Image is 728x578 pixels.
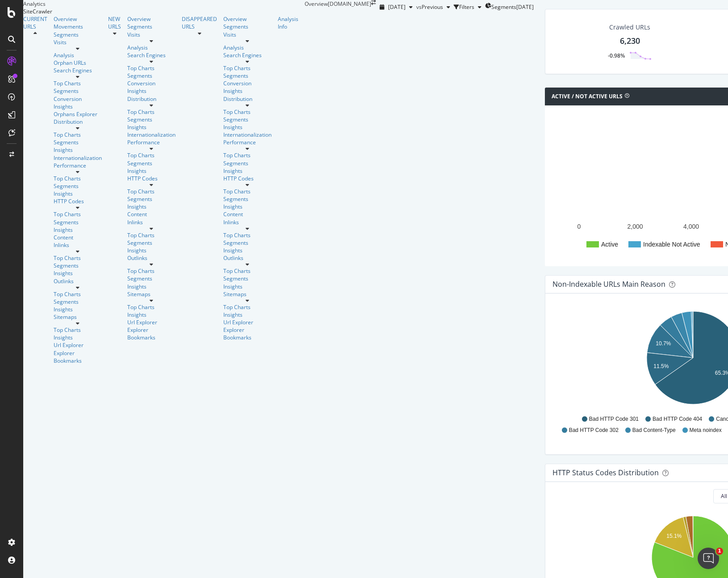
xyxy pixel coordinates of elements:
[54,80,102,87] a: Top Charts
[223,247,272,254] a: Insights
[127,188,176,195] a: Top Charts
[54,234,102,241] a: Content
[223,326,272,341] a: Explorer Bookmarks
[54,131,102,138] a: Top Charts
[54,154,102,162] div: Internationalization
[223,239,272,247] a: Segments
[223,311,272,318] a: Insights
[223,303,272,311] a: Top Charts
[54,269,102,277] a: Insights
[54,51,102,59] div: Analysis
[54,59,102,67] div: Orphan URLs
[589,415,639,423] span: Bad HTTP Code 301
[54,241,102,249] div: Inlinks
[127,239,176,247] a: Segments
[54,306,102,313] div: Insights
[223,138,272,146] div: Performance
[127,15,176,23] a: Overview
[54,262,102,269] a: Segments
[223,87,272,95] a: Insights
[54,67,102,74] a: Search Engines
[223,72,272,80] a: Segments
[127,318,176,326] div: Url Explorer
[54,197,102,205] div: HTTP Codes
[127,247,176,254] a: Insights
[223,283,272,290] a: Insights
[127,123,176,131] div: Insights
[223,159,272,167] a: Segments
[223,151,272,159] div: Top Charts
[54,103,102,110] div: Insights
[127,159,176,167] a: Segments
[223,95,272,103] div: Distribution
[54,254,102,262] a: Top Charts
[182,15,217,30] a: DISAPPEARED URLS
[459,3,474,11] div: Filters
[54,290,102,298] a: Top Charts
[127,203,176,210] a: Insights
[54,31,102,38] a: Segments
[223,131,272,138] a: Internationalization
[223,51,272,59] a: Search Engines
[223,290,272,298] a: Sitemaps
[54,182,102,190] div: Segments
[223,167,272,175] a: Insights
[127,195,176,203] div: Segments
[54,23,102,30] a: Movements
[127,275,176,282] a: Segments
[127,167,176,175] a: Insights
[23,15,47,30] a: CURRENT URLS
[223,15,272,23] div: Overview
[223,23,272,30] div: Segments
[127,175,176,182] a: HTTP Codes
[54,138,102,146] a: Segments
[127,116,176,123] a: Segments
[127,210,176,218] a: Content
[127,254,176,262] a: Outlinks
[54,298,102,306] div: Segments
[54,95,102,103] a: Conversion
[54,210,102,218] a: Top Charts
[223,64,272,72] a: Top Charts
[577,223,581,230] text: 0
[54,341,102,349] a: Url Explorer
[422,3,443,11] span: Previous
[223,108,272,116] a: Top Charts
[108,15,121,30] a: NEW URLS
[54,38,102,46] a: Visits
[127,80,176,87] div: Conversion
[223,203,272,210] div: Insights
[223,195,272,203] div: Segments
[54,87,102,95] div: Segments
[54,277,102,285] div: Outlinks
[223,188,272,195] div: Top Charts
[388,3,406,11] span: 2025 Sep. 21st
[127,51,176,59] a: Search Engines
[552,92,623,101] h4: Active / Not Active URLs
[223,44,272,51] a: Analysis
[54,190,102,197] div: Insights
[698,548,719,569] iframe: Intercom live chat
